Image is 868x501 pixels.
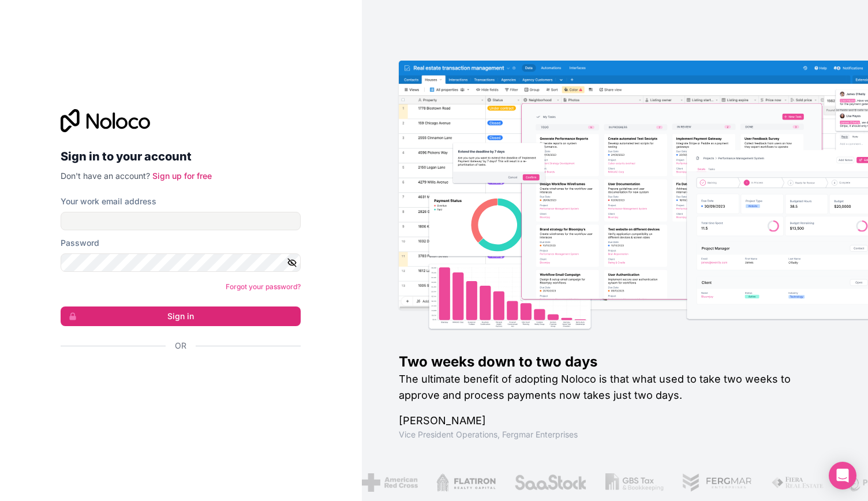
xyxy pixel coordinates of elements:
[399,413,831,429] h1: [PERSON_NAME]
[61,306,301,326] button: Sign in
[61,171,150,181] span: Don't have an account?
[399,429,831,440] h1: Vice President Operations , Fergmar Enterprises
[61,196,156,207] label: Your work email address
[61,146,301,167] h2: Sign in to your account
[399,353,831,371] h1: Two weeks down to two days
[362,473,418,492] img: /assets/american-red-cross-BAupjrZR.png
[61,212,301,230] input: Email address
[829,462,856,489] div: Open Intercom Messenger
[152,171,212,181] a: Sign up for free
[682,473,753,492] img: /assets/fergmar-CudnrXN5.png
[605,473,664,492] img: /assets/gbstax-C-GtDUiK.png
[771,473,825,492] img: /assets/fiera-fwj2N5v4.png
[55,364,297,390] iframe: Sign in with Google Button
[226,282,301,291] a: Forgot your password?
[399,371,831,403] h2: The ultimate benefit of adopting Noloco is that what used to take two weeks to approve and proces...
[61,237,99,249] label: Password
[436,473,496,492] img: /assets/flatiron-C8eUkumj.png
[514,473,587,492] img: /assets/saastock-C6Zbiodz.png
[61,253,301,272] input: Password
[175,340,186,352] span: Or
